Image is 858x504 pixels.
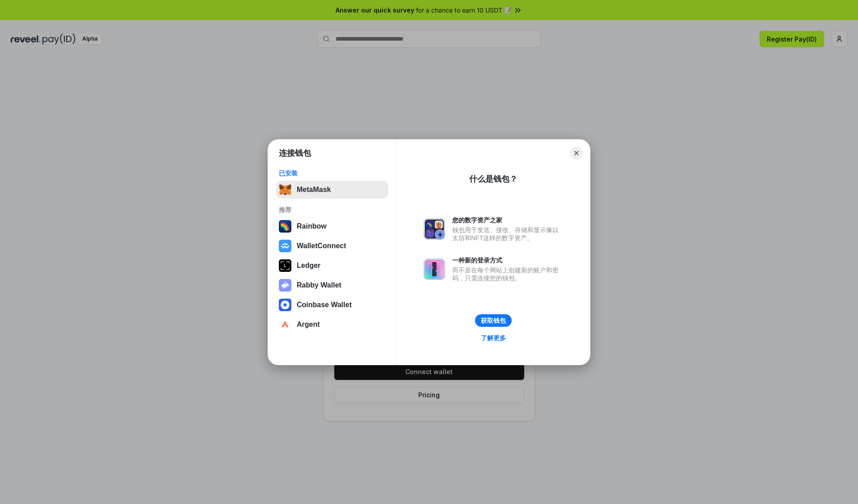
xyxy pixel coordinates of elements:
[481,334,506,342] div: 了解更多
[452,216,563,224] div: 您的数字资产之家
[297,186,331,194] div: MetaMask
[279,279,291,292] img: svg+xml,%3Csvg%20xmlns%3D%22http%3A%2F%2Fwww.w3.org%2F2000%2Fsvg%22%20fill%3D%22none%22%20viewBox...
[424,258,445,280] img: svg+xml,%3Csvg%20xmlns%3D%22http%3A%2F%2Fwww.w3.org%2F2000%2Fsvg%22%20fill%3D%22none%22%20viewBox...
[424,218,445,240] img: svg+xml,%3Csvg%20xmlns%3D%22http%3A%2F%2Fwww.w3.org%2F2000%2Fsvg%22%20fill%3D%22none%22%20viewBox...
[297,262,320,270] div: Ledger
[297,222,327,230] div: Rainbow
[276,181,388,199] button: MetaMask
[452,226,563,242] div: 钱包用于发送、接收、存储和显示像以太坊和NFT这样的数字资产。
[279,206,386,214] div: 推荐
[297,321,320,329] div: Argent
[469,174,517,184] div: 什么是钱包？
[475,314,512,327] button: 获取钱包
[276,316,388,333] button: Argent
[297,281,341,289] div: Rabby Wallet
[276,257,388,275] button: Ledger
[276,276,388,294] button: Rabby Wallet
[279,259,291,272] img: svg+xml,%3Csvg%20xmlns%3D%22http%3A%2F%2Fwww.w3.org%2F2000%2Fsvg%22%20width%3D%2228%22%20height%3...
[279,220,291,233] img: svg+xml,%3Csvg%20width%3D%22120%22%20height%3D%22120%22%20viewBox%3D%220%200%20120%20120%22%20fil...
[279,169,386,177] div: 已安装
[279,299,291,311] img: svg+xml,%3Csvg%20width%3D%2228%22%20height%3D%2228%22%20viewBox%3D%220%200%2028%2028%22%20fill%3D...
[276,217,388,235] button: Rainbow
[475,332,511,344] a: 了解更多
[570,147,583,159] button: Close
[276,296,388,314] button: Coinbase Wallet
[297,242,346,250] div: WalletConnect
[279,148,311,158] h1: 连接钱包
[276,237,388,255] button: WalletConnect
[279,183,291,196] img: svg+xml,%3Csvg%20fill%3D%22none%22%20height%3D%2233%22%20viewBox%3D%220%200%2035%2033%22%20width%...
[279,318,291,331] img: svg+xml,%3Csvg%20width%3D%2228%22%20height%3D%2228%22%20viewBox%3D%220%200%2028%2028%22%20fill%3D...
[452,266,563,282] div: 而不是在每个网站上创建新的账户和密码，只需连接您的钱包。
[297,301,352,309] div: Coinbase Wallet
[481,317,506,325] div: 获取钱包
[452,256,563,264] div: 一种新的登录方式
[279,240,291,252] img: svg+xml,%3Csvg%20width%3D%2228%22%20height%3D%2228%22%20viewBox%3D%220%200%2028%2028%22%20fill%3D...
